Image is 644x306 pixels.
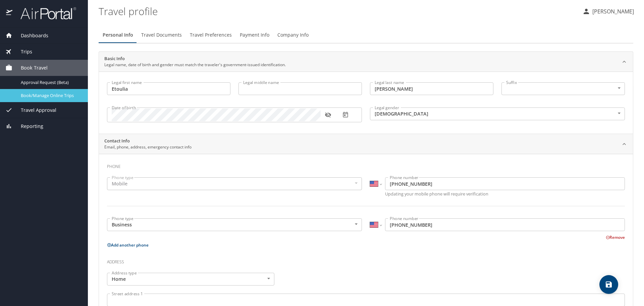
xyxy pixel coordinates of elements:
div: Home [107,273,274,286]
span: Travel Documents [141,31,182,39]
div: Contact InfoEmail, phone, address, emergency contact info [99,134,633,154]
span: Trips [12,48,32,55]
span: Travel Preferences [190,31,232,39]
span: Book Travel [12,64,48,72]
div: ​ [501,82,625,95]
span: Payment Info [240,31,269,39]
div: Basic InfoLegal name, date of birth and gender must match the traveler's government-issued identi... [99,72,633,134]
p: Legal name, date of birth and gender must match the traveler's government-issued identification. [104,62,286,68]
p: Email, phone, address, emergency contact info [104,144,192,150]
h3: Phone [107,159,625,171]
h2: Contact Info [104,138,192,144]
h3: Address [107,255,625,266]
span: Personal Info [103,31,133,39]
div: Mobile [107,177,362,190]
button: Add another phone [107,242,149,248]
p: Updating your mobile phone will require verification [385,192,625,196]
p: [PERSON_NAME] [590,7,634,15]
div: Profile [99,27,633,43]
div: Basic InfoLegal name, date of birth and gender must match the traveler's government-issued identi... [99,52,633,72]
span: Book/Manage Online Trips [21,92,80,99]
img: icon-airportal.png [6,7,13,20]
span: Dashboards [12,32,48,39]
span: Travel Approval [12,106,56,114]
button: save [599,275,618,294]
h2: Basic Info [104,55,286,62]
span: Company Info [277,31,309,39]
div: [DEMOGRAPHIC_DATA] [370,107,625,120]
img: airportal-logo.png [13,7,76,20]
span: Reporting [12,123,43,130]
h1: Travel profile [99,1,577,21]
button: Remove [606,234,625,240]
button: [PERSON_NAME] [580,5,637,17]
span: Approval Request (Beta) [21,79,80,86]
div: Business [107,218,362,231]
